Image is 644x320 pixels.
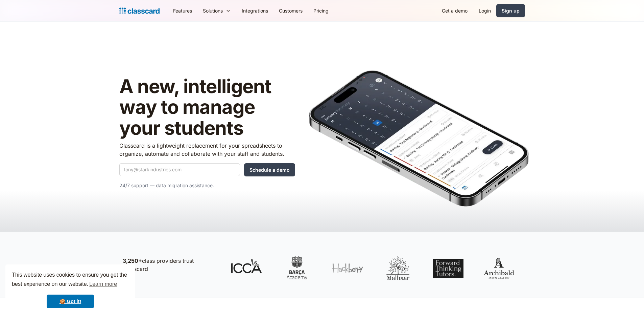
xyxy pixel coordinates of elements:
[473,3,496,18] a: Login
[119,142,295,158] p: Classcard is a lightweight replacement for your spreadsheets to organize, automate and collaborat...
[123,257,217,273] p: class providers trust Classcard
[88,279,118,289] a: learn more about cookies
[308,3,334,18] a: Pricing
[273,3,308,18] a: Customers
[496,4,525,17] a: Sign up
[12,271,129,289] span: This website uses cookies to ensure you get the best experience on our website.
[436,3,473,18] a: Get a demo
[119,6,160,16] a: Logo
[502,7,520,14] div: Sign up
[123,257,142,264] strong: 3,250+
[119,182,295,190] p: 24/7 support — data migration assistance.
[236,3,273,18] a: Integrations
[203,7,223,14] div: Solutions
[168,3,197,18] a: Features
[197,3,236,18] div: Solutions
[5,264,135,315] div: cookieconsent
[119,163,240,176] input: tony@starkindustries.com
[47,295,94,308] a: dismiss cookie message
[244,163,295,176] input: Schedule a demo
[119,163,295,176] form: Quick Demo Form
[119,76,295,139] h1: A new, intelligent way to manage your students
